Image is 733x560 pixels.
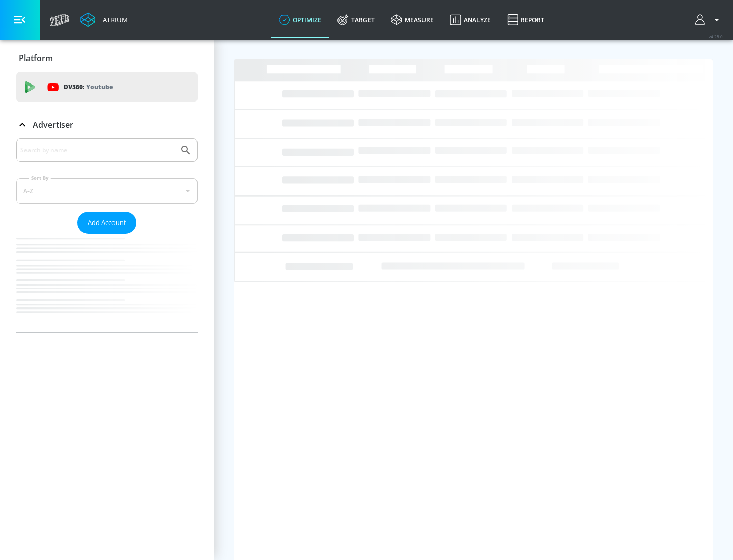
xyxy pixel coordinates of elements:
label: Sort By [29,175,51,181]
div: Advertiser [16,110,198,139]
button: Add Account [77,212,136,234]
div: Platform [16,44,198,72]
div: DV360: Youtube [16,72,198,102]
p: Advertiser [33,119,73,130]
a: Report [499,2,552,38]
nav: list of Advertiser [16,234,198,332]
p: Platform [19,52,53,64]
a: optimize [271,2,329,38]
div: A-Z [16,178,198,204]
a: Analyze [442,2,499,38]
span: Add Account [88,217,126,229]
p: DV360: [64,81,113,93]
p: Youtube [86,81,113,92]
div: Atrium [99,15,128,24]
div: Advertiser [16,138,198,332]
span: v 4.28.0 [709,34,723,39]
input: Search by name [20,144,175,157]
a: Atrium [80,12,128,27]
a: Target [329,2,383,38]
a: measure [383,2,442,38]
